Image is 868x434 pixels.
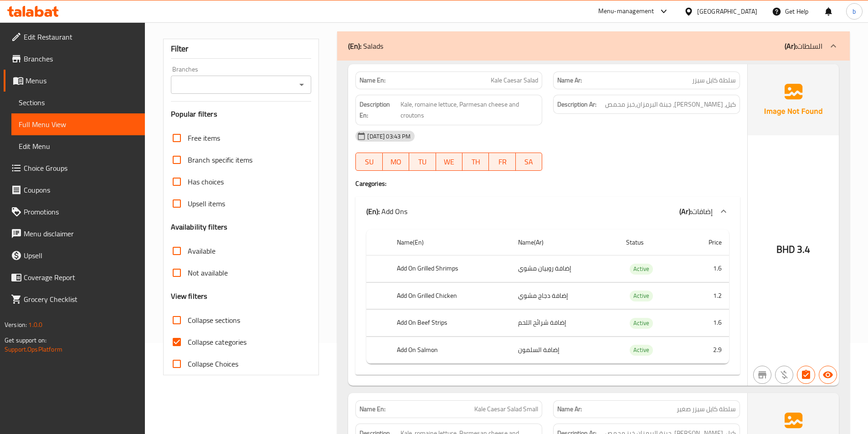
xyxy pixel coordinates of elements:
[24,294,138,305] span: Grocery Checklist
[466,155,485,168] span: TH
[511,337,619,363] td: إضافة السلمون
[697,6,757,16] div: [GEOGRAPHIC_DATA]
[171,222,228,232] h3: Availability filters
[4,70,145,92] a: Menus
[19,119,138,130] span: Full Menu View
[630,264,653,275] div: Active
[4,201,145,223] a: Promotions
[4,48,145,70] a: Branches
[28,319,42,331] span: 1.0.0
[360,76,385,85] strong: Name En:
[853,6,856,16] span: b
[5,343,62,355] a: Support.OpsPlatform
[171,109,312,119] h3: Popular filters
[366,204,380,218] b: (En):
[630,291,653,301] span: Active
[511,230,619,255] th: Name(Ar)
[390,337,511,363] th: Add On Salmon
[355,226,740,375] div: (En): Salads(Ar):السلطات
[24,184,138,195] span: Coupons
[360,155,379,168] span: SU
[785,39,797,53] b: (Ar):
[785,41,822,51] p: السلطات
[748,64,839,135] img: Ae5nvW7+0k+MAAAAAElFTkSuQmCC
[360,404,385,414] strong: Name En:
[692,76,736,85] span: سلطة كايل سيزر
[630,291,653,301] div: Active
[819,366,837,384] button: Available
[188,133,220,143] span: Free items
[516,153,542,171] button: SA
[797,240,810,258] span: 3.4
[24,250,138,261] span: Upsell
[519,155,539,168] span: SA
[685,282,729,309] td: 1.2
[4,223,145,245] a: Menu disclaimer
[4,26,145,48] a: Edit Restaurant
[24,163,138,174] span: Choice Groups
[11,113,145,135] a: Full Menu View
[188,154,252,165] span: Branch specific items
[630,345,653,355] span: Active
[685,230,729,255] th: Price
[685,255,729,282] td: 1.6
[24,206,138,217] span: Promotions
[462,153,489,171] button: TH
[19,141,138,152] span: Edit Menu
[24,53,138,64] span: Branches
[630,264,653,274] span: Active
[685,337,729,363] td: 2.9
[390,255,511,282] th: Add On Grilled Shrimps
[171,39,312,59] div: Filter
[390,310,511,337] th: Add On Beef Strips
[679,204,692,218] b: (Ar):
[171,291,208,301] h3: View filters
[26,75,138,86] span: Menus
[188,358,238,369] span: Collapse Choices
[383,153,409,171] button: MO
[797,366,815,384] button: Has choices
[489,153,515,171] button: FR
[557,404,582,414] strong: Name Ar:
[605,99,736,110] span: كيل، خس رومين، جبنة البرمزان,خبز محمص
[366,230,729,364] table: choices table
[360,99,398,121] strong: Description En:
[598,6,654,17] div: Menu-management
[4,288,145,310] a: Grocery Checklist
[630,318,653,328] span: Active
[557,99,596,110] strong: Description Ar:
[630,318,653,329] div: Active
[5,319,27,331] span: Version:
[753,366,771,384] button: Not branch specific item
[474,404,538,414] span: Kale Caesar Salad Small
[19,97,138,108] span: Sections
[511,282,619,309] td: إضافة دجاج مشوي
[685,310,729,337] td: 1.6
[188,176,224,187] span: Has choices
[4,157,145,179] a: Choice Groups
[619,230,685,255] th: Status
[511,255,619,282] td: إضافة روبيان مشوي
[188,245,216,256] span: Available
[401,99,538,121] span: Kale, romaine lettuce, Parmesan cheese and croutons
[493,155,512,168] span: FR
[436,153,462,171] button: WE
[5,334,46,346] span: Get support on:
[11,92,145,113] a: Sections
[188,315,240,326] span: Collapse sections
[11,135,145,157] a: Edit Menu
[366,206,407,217] p: Add Ons
[188,267,228,278] span: Not available
[348,41,383,51] p: Salads
[776,240,795,258] span: BHD
[348,39,361,53] b: (En):
[491,76,538,85] span: Kale Caesar Salad
[295,78,308,91] button: Open
[413,155,432,168] span: TU
[337,31,850,61] div: (En): Salads(Ar):السلطات
[188,337,247,347] span: Collapse categories
[440,155,459,168] span: WE
[511,310,619,337] td: إضافة شرائح اللحم
[677,404,736,414] span: سلطة كايل سيزر صغير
